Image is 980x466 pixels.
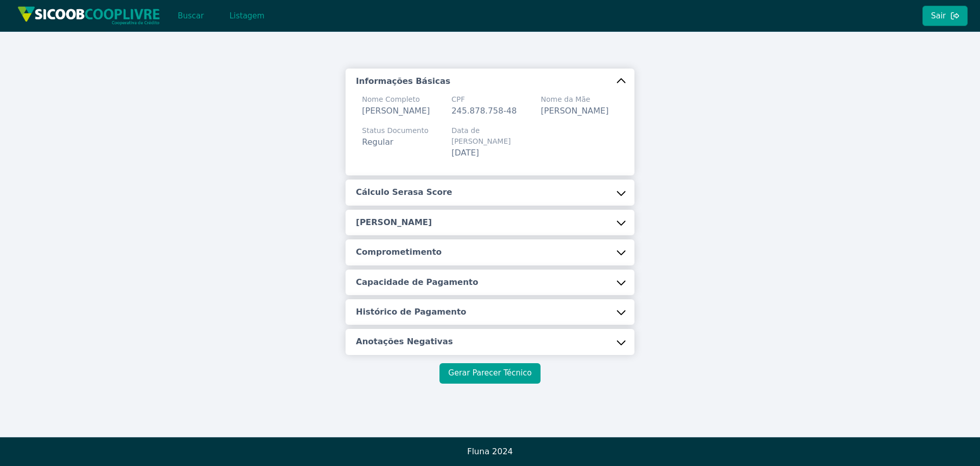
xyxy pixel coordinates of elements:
button: Cálculo Serasa Score [346,180,634,205]
span: 245.878.758-48 [451,106,517,116]
button: Histórico de Pagamento [346,299,634,325]
button: Capacidade de Pagamento [346,270,634,295]
span: [DATE] [451,148,479,158]
h5: Cálculo Serasa Score [356,187,452,198]
h5: Comprometimento [356,247,442,258]
span: Nome da Mãe [541,94,609,105]
h5: Capacidade de Pagamento [356,277,478,288]
span: Fluna 2024 [467,447,513,456]
span: [PERSON_NAME] [362,106,430,116]
button: Buscar [169,6,212,26]
button: [PERSON_NAME] [346,210,634,235]
span: [PERSON_NAME] [541,106,609,116]
span: Data de [PERSON_NAME] [451,125,528,147]
button: Listagem [220,6,273,26]
button: Comprometimento [346,239,634,265]
span: CPF [451,94,517,105]
button: Informações Básicas [346,69,634,94]
span: Status Documento [362,125,428,136]
button: Sair [922,6,968,26]
h5: Histórico de Pagamento [356,306,466,318]
img: img/sicoob_cooplivre.png [17,6,160,25]
h5: [PERSON_NAME] [356,217,432,228]
span: Nome Completo [362,94,430,105]
span: Regular [362,137,393,147]
button: Gerar Parecer Técnico [439,363,540,384]
h5: Anotações Negativas [356,336,453,347]
h5: Informações Básicas [356,76,450,87]
button: Anotações Negativas [346,329,634,354]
